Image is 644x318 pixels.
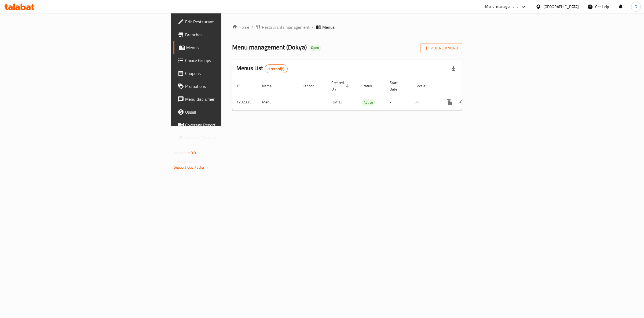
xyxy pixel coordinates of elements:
span: Active [361,99,375,106]
span: Get support on: [174,158,199,165]
li: / [312,24,314,30]
a: Menu disclaimer [173,93,279,106]
td: - [385,94,411,110]
span: [DATE] [331,99,342,106]
span: Edit Restaurant [185,19,275,25]
a: Promotions [173,80,279,93]
a: Restaurants management [255,24,310,30]
span: Restaurants management [262,24,310,30]
a: Menus [173,41,279,54]
span: Menus [322,24,335,30]
button: Change Status [456,96,469,109]
div: [GEOGRAPHIC_DATA] [543,4,579,10]
span: Branches [185,31,275,38]
a: Grocery Checklist [173,131,279,144]
span: 1.0.0 [188,149,196,156]
span: 1 record(s) [265,66,288,71]
a: Upsell [173,106,279,118]
div: Open [309,45,321,51]
span: Vendor [302,83,321,89]
span: G [635,4,637,10]
span: Promotions [185,83,275,89]
span: Open [309,45,321,50]
span: Choice Groups [185,57,275,64]
span: ID [236,83,247,89]
span: Coverage Report [185,122,275,128]
span: Start Date [390,79,405,92]
span: Menus [186,44,275,51]
a: Edit Restaurant [173,15,279,28]
span: Upsell [185,109,275,115]
a: Choice Groups [173,54,279,67]
span: Coupons [185,70,275,77]
nav: breadcrumb [232,24,462,30]
span: Status [361,83,379,89]
a: Support.OpsPlatform [174,164,208,171]
span: Locale [415,83,432,89]
span: Menu disclaimer [185,96,275,102]
th: Actions [439,78,499,94]
a: Branches [173,28,279,41]
span: Add New Menu [425,45,458,52]
table: enhanced table [232,78,499,111]
h2: Menus List [236,64,288,73]
span: Grocery Checklist [185,135,275,141]
button: Add New Menu [420,43,462,53]
a: Coverage Report [173,118,279,131]
span: Name [262,83,279,89]
div: Menu-management [485,3,518,10]
a: Coupons [173,67,279,80]
div: Export file [447,62,460,75]
span: Created On [331,79,351,92]
span: Version: [174,149,187,156]
button: more [443,96,456,109]
div: Total records count [265,64,288,73]
td: All [411,94,439,110]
